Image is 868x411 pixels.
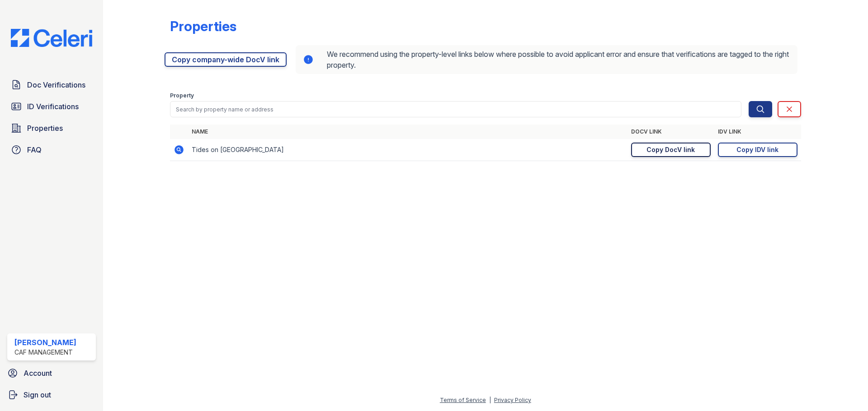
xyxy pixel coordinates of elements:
a: ID Verifications [7,97,96,115]
a: Copy DocV link [631,143,711,157]
input: Search by property name or address [170,101,741,117]
div: We recommend using the property-level links below where possible to avoid applicant error and ens... [296,45,797,74]
div: Copy IDV link [736,145,778,154]
a: Sign out [4,386,99,404]
a: Properties [7,119,96,137]
span: Properties [27,123,63,134]
div: [PERSON_NAME] [14,337,76,348]
a: FAQ [7,141,96,159]
a: Privacy Policy [494,397,531,403]
div: Copy DocV link [646,145,695,154]
a: Copy company-wide DocV link [165,52,287,67]
img: CE_Logo_Blue-a8612792a0a2168367f1c8372b55b34899dd931a85d93a1a3d3e32e68fde9ad4.png [4,29,99,47]
div: | [489,397,491,403]
span: Sign out [24,389,51,400]
th: IDV Link [714,125,801,139]
span: Account [24,368,52,379]
div: CAF Management [14,348,76,357]
div: Properties [170,18,236,34]
span: ID Verifications [27,101,79,112]
a: Copy IDV link [718,143,797,157]
th: Name [188,125,627,139]
span: Doc Verifications [27,79,85,90]
a: Account [4,364,99,382]
a: Terms of Service [440,397,486,403]
td: Tides on [GEOGRAPHIC_DATA] [188,139,627,161]
a: Doc Verifications [7,76,96,94]
label: Property [170,92,194,99]
th: DocV Link [627,125,714,139]
span: FAQ [27,144,42,155]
